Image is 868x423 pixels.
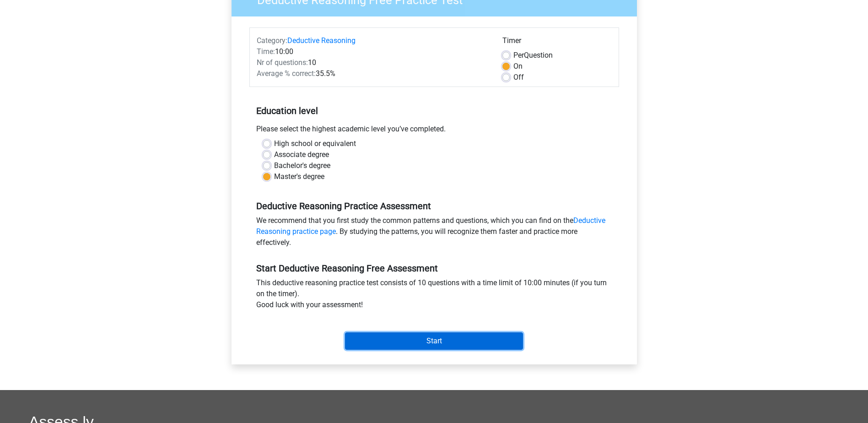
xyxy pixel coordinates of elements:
[257,47,275,56] span: Time:
[287,36,356,45] a: Deductive Reasoning
[250,68,496,79] div: 35.5%
[256,102,612,120] h5: Education level
[257,58,308,67] span: Nr of questions:
[502,35,612,50] div: Timer
[274,160,330,171] label: Bachelor's degree
[345,332,523,350] input: Start
[513,50,553,61] label: Question
[274,149,329,160] label: Associate degree
[257,69,316,78] span: Average % correct:
[249,277,619,314] div: This deductive reasoning practice test consists of 10 questions with a time limit of 10:00 minute...
[256,201,612,211] h5: Deductive Reasoning Practice Assessment
[256,263,612,274] h5: Start Deductive Reasoning Free Assessment
[257,36,287,45] span: Category:
[274,171,324,182] label: Master's degree
[513,61,523,72] label: On
[249,124,619,138] div: Please select the highest academic level you’ve completed.
[274,138,356,149] label: High school or equivalent
[513,51,524,60] span: Per
[513,72,524,83] label: Off
[250,57,496,68] div: 10
[250,46,496,57] div: 10:00
[249,215,619,252] div: We recommend that you first study the common patterns and questions, which you can find on the . ...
